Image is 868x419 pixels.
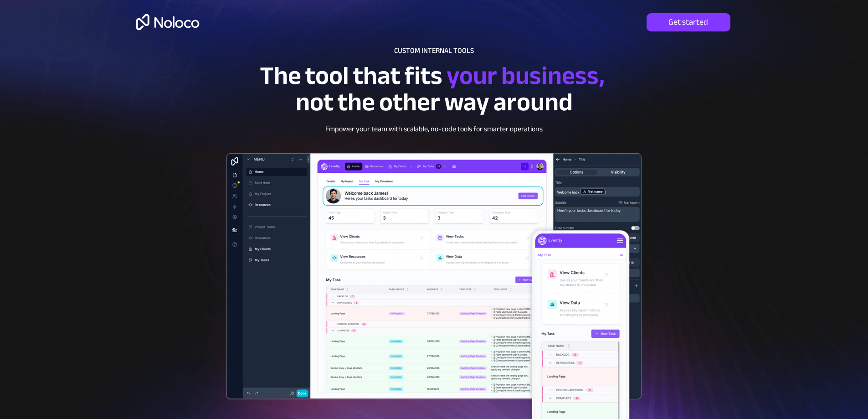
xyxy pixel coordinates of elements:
a: Get started [647,13,730,31]
span: your business, [447,52,605,99]
span: CUSTOM INTERNAL TOOLS [394,44,474,57]
span: Empower your team with scalable, no-code tools for smarter operations [325,122,543,136]
span: Get started [647,17,730,27]
span: The tool that fits [260,52,442,99]
span: not the other way around [296,78,573,126]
